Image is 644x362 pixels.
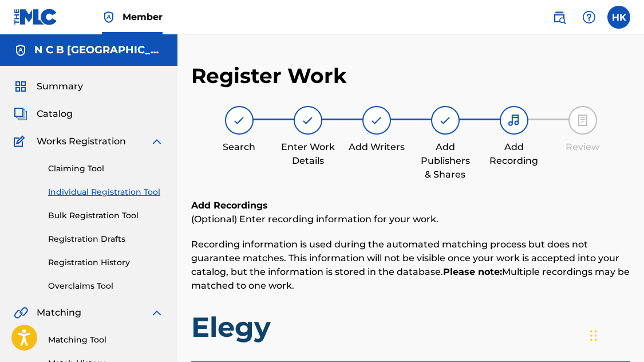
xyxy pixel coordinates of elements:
[191,310,630,344] h1: Elegy
[417,140,474,182] div: Add Publishers & Shares
[211,140,268,154] div: Search
[48,280,164,292] a: Overclaims Tool
[576,113,590,127] img: step indicator icon for Review
[612,215,644,308] iframe: Resource Center
[443,266,502,277] strong: Please note:
[548,6,571,29] a: Public Search
[14,306,28,320] img: Matching
[37,306,81,320] span: Matching
[438,113,452,127] img: step indicator icon for Add Publishers & Shares
[485,140,543,168] div: Add Recording
[554,140,611,154] div: Review
[150,306,164,320] img: expand
[37,135,126,148] span: Works Registration
[191,63,347,89] h2: Register Work
[37,107,73,121] span: Catalog
[607,6,630,29] div: User Menu
[191,214,438,225] span: (Optional) Enter recording information for your work.
[34,44,164,57] h5: N C B SCANDINAVIA
[48,334,164,346] a: Matching Tool
[507,113,521,127] img: step indicator icon for Add Recording
[587,307,644,362] div: Chat-widget
[590,318,597,353] div: Træk
[191,199,630,213] h6: Add Recordings
[14,80,83,93] a: SummarySummary
[37,80,83,93] span: Summary
[552,10,566,24] img: search
[191,239,630,291] span: Recording information is used during the automated matching process but does not guarantee matche...
[102,10,116,24] img: Top Rightsholder
[150,135,164,148] img: expand
[232,113,246,127] img: step indicator icon for Search
[48,257,164,269] a: Registration History
[370,113,384,127] img: step indicator icon for Add Writers
[14,135,29,148] img: Works Registration
[301,113,315,127] img: step indicator icon for Enter Work Details
[582,10,596,24] img: help
[48,233,164,245] a: Registration Drafts
[279,140,337,168] div: Enter Work Details
[48,186,164,198] a: Individual Registration Tool
[587,307,644,362] iframe: Chat Widget
[48,163,164,175] a: Claiming Tool
[14,80,27,93] img: Summary
[348,140,405,154] div: Add Writers
[14,107,73,121] a: CatalogCatalog
[14,107,27,121] img: Catalog
[48,210,164,222] a: Bulk Registration Tool
[123,10,163,23] span: Member
[14,44,27,57] img: Accounts
[578,6,600,29] div: Help
[14,9,58,25] img: MLC Logo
